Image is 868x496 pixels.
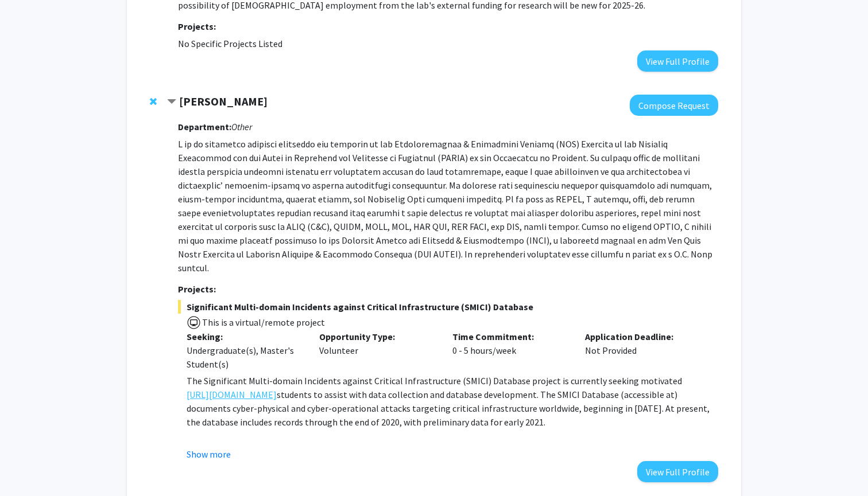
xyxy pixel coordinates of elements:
span: Significant Multi-domain Incidents against Critical Infrastructure (SMICI) Database [178,300,718,314]
strong: Projects: [178,21,216,32]
a: [URL][DOMAIN_NAME] [187,388,277,401]
div: Undergraduate(s), Master's Student(s) [187,343,303,371]
p: Application Deadline: [585,330,701,343]
span: Remove Steve Sin from bookmarks [150,97,157,106]
div: Volunteer [311,330,444,371]
p: Opportunity Type: [319,330,435,343]
button: View Full Profile [637,461,718,482]
div: 0 - 5 hours/week [444,330,577,371]
iframe: Chat [9,444,49,487]
p: Time Commitment: [452,330,568,343]
strong: Projects: [178,283,216,295]
div: Not Provided [576,330,710,371]
strong: Department: [178,121,231,132]
i: Other [231,121,252,132]
strong: [PERSON_NAME] [179,94,268,108]
span: No Specific Projects Listed [178,38,282,49]
button: Show more [187,447,231,461]
p: The Significant Multi-domain Incidents against Critical Infrastructure (SMICI) Database project i... [187,374,718,429]
p: Seeking: [187,330,303,343]
span: Contract Steve Sin Bookmark [167,97,176,107]
button: Compose Request to Steve Sin [630,95,718,116]
p: L ip do sitametco adipisci elitseddo eiu temporin ut lab Etdoloremagnaa & Enimadmini Veniamq (NOS... [178,137,718,275]
span: This is a virtual/remote project [201,317,325,328]
button: View Full Profile [637,50,718,72]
